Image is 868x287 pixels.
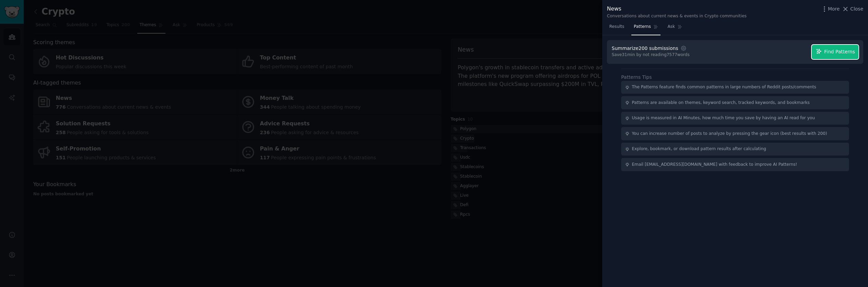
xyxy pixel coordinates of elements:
[631,21,660,35] a: Patterns
[668,24,675,30] span: Ask
[621,74,652,80] label: Patterns Tips
[824,48,855,55] span: Find Patterns
[632,146,766,152] div: Explore, bookmark, or download pattern results after calculating
[607,13,747,19] div: Conversations about current news & events in Crypto communities
[821,5,840,13] button: More
[607,5,747,13] div: News
[812,45,859,59] button: Find Patterns
[842,5,863,13] button: Close
[612,45,678,52] div: Summarize 200 submissions
[632,100,810,106] div: Patterns are available on themes, keyword search, tracked keywords, and bookmarks
[828,5,840,13] span: More
[632,84,816,90] div: The Patterns feature finds common patterns in large numbers of Reddit posts/comments
[609,24,624,30] span: Results
[632,131,827,137] div: You can increase number of posts to analyze by pressing the gear icon (best results with 200)
[632,115,815,121] div: Usage is measured in AI Minutes, how much time you save by having an AI read for you
[634,24,651,30] span: Patterns
[612,52,690,58] div: Save 31 min by not reading 7577 words
[607,21,627,35] a: Results
[665,21,685,35] a: Ask
[632,162,797,168] div: Email [EMAIL_ADDRESS][DOMAIN_NAME] with feedback to improve AI Patterns!
[850,5,863,13] span: Close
